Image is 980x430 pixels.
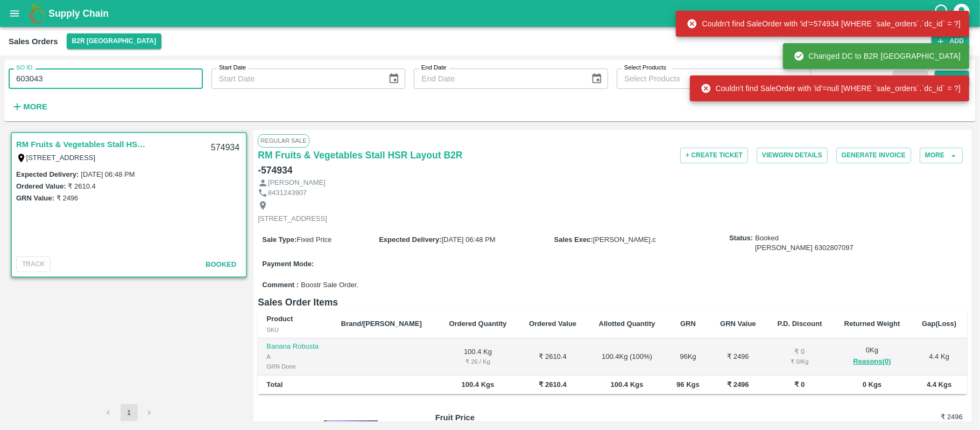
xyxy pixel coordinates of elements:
span: Regular Sale [258,134,309,147]
b: 0 Kgs [863,380,882,389]
button: ViewGRN Details [757,148,828,163]
b: Total [266,380,283,389]
h6: ₹ 2496 [875,412,963,422]
button: Choose date [384,68,404,89]
span: Fixed Price [297,235,332,244]
button: More [9,98,50,116]
span: [PERSON_NAME].c [593,235,656,244]
b: Ordered Quantity [449,320,507,328]
span: Boostr Sale Order. [301,280,358,290]
span: [DATE] 06:48 PM [442,235,496,244]
div: Couldn't find SaleOrder with 'id'=574934 [WHERE `sale_orders`.`dc_id` = ?] [687,14,961,33]
label: Status: [729,233,753,244]
div: Couldn't find SaleOrder with 'id'=null [WHERE `sale_orders`.`dc_id` = ?] [701,79,961,98]
span: Booked [755,233,854,253]
label: [STREET_ADDRESS] [26,154,96,162]
label: Start Date [219,64,246,72]
b: GRN Value [720,320,756,328]
label: SO ID [16,64,32,72]
td: 100.4 Kg [438,338,518,376]
input: End Date [414,68,582,89]
label: Ordered Value: [16,182,66,190]
b: 4.4 Kgs [927,380,951,389]
div: account of current user [952,2,971,25]
p: [PERSON_NAME] [268,178,326,188]
div: [PERSON_NAME] 6302807097 [755,243,854,253]
label: Expected Delivery : [379,235,441,244]
div: GRN Done [266,362,323,371]
p: [STREET_ADDRESS] [258,214,327,224]
label: Expected Delivery : [16,170,79,178]
b: Gap(Loss) [922,320,956,328]
label: ₹ 2496 [57,194,79,202]
b: ₹ 0 [795,380,805,389]
div: ₹ 0 / Kg [775,357,824,366]
b: GRN [680,320,696,328]
button: open drawer [2,1,27,26]
b: ₹ 2610.4 [539,380,566,389]
div: 0 Kg [842,345,903,367]
div: SKU [266,325,323,335]
button: More [920,148,963,163]
div: 100.4 Kg ( 100 %) [596,352,658,362]
b: 96 Kgs [676,380,700,389]
button: Choose date [587,68,607,89]
label: Payment Mode : [262,260,314,268]
input: Start Date [211,68,379,89]
h6: Sales Order Items [258,295,967,310]
h6: - 574934 [258,163,292,178]
td: ₹ 2610.4 [518,338,588,376]
label: Sale Type : [262,235,297,244]
img: logo [27,3,48,24]
a: RM Fruits & Vegetables Stall HSR Layout B2R [258,148,462,163]
p: Fruit Price [435,412,567,424]
p: Banana Robusta [266,342,323,352]
div: Changed DC to B2R [GEOGRAPHIC_DATA] [794,46,961,66]
strong: More [23,102,47,111]
td: ₹ 2496 [710,338,767,376]
button: Reasons(0) [842,356,903,368]
nav: pagination navigation [98,404,160,421]
b: Ordered Value [529,320,576,328]
label: Comment : [262,280,299,290]
label: Sales Exec : [554,235,593,244]
label: Select Products [624,64,666,72]
td: 4.4 Kg [912,338,967,376]
b: Allotted Quantity [599,320,655,328]
label: ₹ 2610.4 [68,182,95,190]
div: ₹ 0 [775,347,824,357]
b: 100.4 Kgs [611,380,644,389]
b: Supply Chain [48,8,109,19]
p: 8431243907 [268,188,307,198]
span: Booked [206,260,236,268]
button: page 1 [121,404,138,421]
input: Enter SO ID [9,68,203,89]
b: Product [266,315,293,323]
b: P.D. Discount [778,320,822,328]
b: ₹ 2496 [727,380,749,389]
b: Returned Weight [844,320,900,328]
button: Select DC [67,33,161,49]
div: A [266,352,323,362]
div: ₹ 26 / Kg [446,357,509,366]
div: customer-support [933,4,952,23]
label: GRN Value: [16,194,54,202]
button: + Create Ticket [680,148,748,163]
label: [DATE] 06:48 PM [81,170,135,178]
button: Generate Invoice [836,148,911,163]
div: 574934 [205,135,246,161]
a: Supply Chain [48,6,933,21]
b: 100.4 Kgs [462,380,495,389]
div: 96 Kg [675,352,701,362]
div: Sales Orders [9,34,58,48]
b: Brand/[PERSON_NAME] [341,320,422,328]
input: Select Products [620,72,790,86]
a: RM Fruits & Vegetables Stall HSR Layout B2R [16,137,151,151]
label: End Date [421,64,446,72]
